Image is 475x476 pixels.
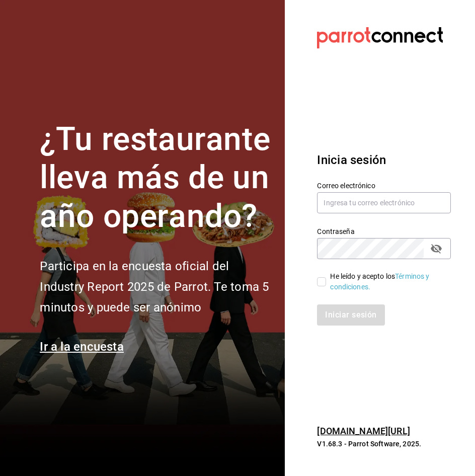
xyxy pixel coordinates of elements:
input: Ingresa tu correo electrónico [317,192,451,213]
a: Términos y condiciones. [330,272,429,291]
a: [DOMAIN_NAME][URL] [317,426,410,436]
h2: Participa en la encuesta oficial del Industry Report 2025 de Parrot. Te toma 5 minutos y puede se... [40,256,273,318]
div: He leído y acepto los [330,271,443,292]
a: Ir a la encuesta [40,340,124,354]
label: Contraseña [317,227,451,234]
label: Correo electrónico [317,182,451,189]
button: passwordField [428,240,445,257]
p: V1.68.3 - Parrot Software, 2025. [317,439,451,449]
h1: ¿Tu restaurante lleva más de un año operando? [40,120,273,236]
h3: Inicia sesión [317,151,451,169]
